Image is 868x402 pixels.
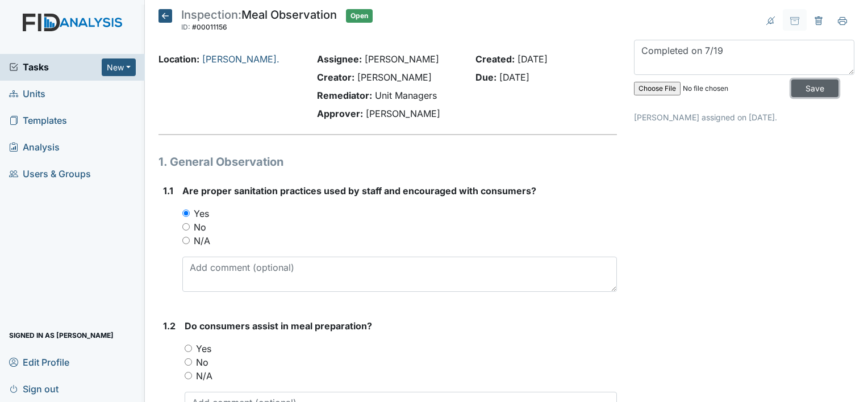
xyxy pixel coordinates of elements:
span: Are proper sanitation practices used by staff and encouraged with consumers? [182,185,536,196]
input: Yes [185,345,192,352]
span: Unit Managers [375,90,437,101]
div: Meal Observation [181,9,337,34]
a: Tasks [9,60,102,74]
label: Yes [194,207,209,220]
span: Open [346,9,373,23]
span: Signed in as [PERSON_NAME] [9,326,114,344]
input: N/A [182,237,190,244]
input: No [185,358,192,366]
a: [PERSON_NAME]. [202,53,279,65]
span: Users & Groups [9,165,91,183]
span: Do consumers assist in meal preparation? [185,320,372,332]
input: Yes [182,210,190,217]
span: [PERSON_NAME] [366,108,440,119]
strong: Location: [158,53,199,65]
span: #00011156 [192,23,227,31]
label: Yes [196,342,211,355]
span: [PERSON_NAME] [357,72,432,83]
input: No [182,223,190,231]
strong: Remediator: [317,90,372,101]
h1: 1. General Observation [158,153,617,170]
span: Sign out [9,380,59,397]
input: Save [791,79,838,97]
strong: Assignee: [317,53,362,65]
span: [DATE] [499,72,529,83]
span: Units [9,85,45,103]
label: 1.1 [163,184,173,198]
label: No [194,220,206,234]
strong: Created: [475,53,515,65]
span: Edit Profile [9,353,69,371]
label: 1.2 [163,319,176,333]
label: N/A [196,369,212,383]
strong: Approver: [317,108,363,119]
p: [PERSON_NAME] assigned on [DATE]. [634,111,854,123]
label: N/A [194,234,210,248]
label: No [196,355,208,369]
span: Templates [9,112,67,129]
span: Inspection: [181,8,241,22]
span: Analysis [9,139,60,156]
strong: Creator: [317,72,354,83]
span: ID: [181,23,190,31]
span: [DATE] [518,53,548,65]
button: New [102,58,136,76]
strong: Due: [475,72,496,83]
input: N/A [185,372,192,379]
span: [PERSON_NAME] [365,53,439,65]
